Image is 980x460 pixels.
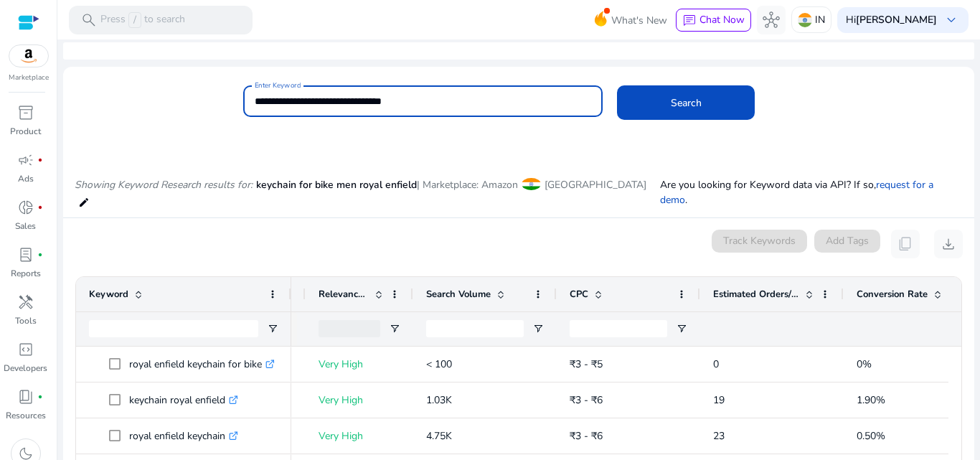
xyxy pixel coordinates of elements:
[611,8,667,33] span: What's New
[570,357,603,371] span: ₹3 - ₹5
[17,199,34,216] span: donut_small
[37,157,43,163] span: fiber_manual_record
[80,11,98,29] span: search
[570,429,603,443] span: ₹3 - ₹6
[426,357,452,371] span: < 100
[89,320,258,337] input: Keyword Filter Input
[75,178,253,192] i: Showing Keyword Research results for:
[570,288,588,301] span: CPC
[15,220,36,233] p: Sales
[426,320,524,337] input: Search Volume Filter Input
[426,429,452,443] span: 4.75K
[763,11,780,29] span: hub
[389,323,400,334] button: Open Filter Menu
[17,388,34,405] span: book_4
[10,125,41,138] p: Product
[545,178,646,192] span: [GEOGRAPHIC_DATA]
[319,385,400,415] p: Very High
[857,357,872,371] span: 0%
[713,393,725,407] span: 19
[319,421,400,451] p: Very High
[129,349,275,379] p: royal enfield keychain for bike
[798,13,812,27] img: in.svg
[426,393,452,407] span: 1.03K
[89,288,128,301] span: Keyword
[18,172,34,185] p: Ads
[129,421,238,451] p: royal enfield keychain
[570,320,667,337] input: CPC Filter Input
[17,294,34,311] span: handyman
[78,194,90,211] mat-icon: edit
[682,14,697,28] span: chat
[256,178,417,192] span: keychain for bike men royal enfield
[857,288,928,301] span: Conversion Rate
[11,267,41,280] p: Reports
[417,178,518,192] span: | Marketplace: Amazon
[943,11,960,29] span: keyboard_arrow_down
[267,323,278,334] button: Open Filter Menu
[713,357,719,371] span: 0
[17,104,34,121] span: inventory_2
[671,95,702,111] span: Search
[129,385,238,415] p: keychain royal enfield
[6,409,46,422] p: Resources
[617,85,755,120] button: Search
[17,341,34,358] span: code_blocks
[713,288,799,301] span: Estimated Orders/Month
[37,252,43,258] span: fiber_manual_record
[319,288,369,301] span: Relevance Score
[426,288,491,301] span: Search Volume
[9,45,48,67] img: amazon.svg
[934,230,963,258] button: download
[128,12,141,28] span: /
[857,429,885,443] span: 0.50%
[255,80,301,90] mat-label: Enter Keyword
[699,13,745,27] span: Chat Now
[857,393,885,407] span: 1.90%
[846,15,937,25] p: Hi
[319,349,400,379] p: Very High
[17,151,34,169] span: campaign
[713,429,725,443] span: 23
[15,314,37,327] p: Tools
[676,323,687,334] button: Open Filter Menu
[676,9,751,32] button: chatChat Now
[757,6,786,34] button: hub
[815,7,825,32] p: IN
[660,177,963,207] p: Are you looking for Keyword data via API? If so, .
[9,72,49,83] p: Marketplace
[532,323,544,334] button: Open Filter Menu
[37,394,43,400] span: fiber_manual_record
[4,362,47,375] p: Developers
[100,12,185,28] p: Press to search
[570,393,603,407] span: ₹3 - ₹6
[856,13,937,27] b: [PERSON_NAME]
[17,246,34,263] span: lab_profile
[37,205,43,210] span: fiber_manual_record
[940,235,957,253] span: download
